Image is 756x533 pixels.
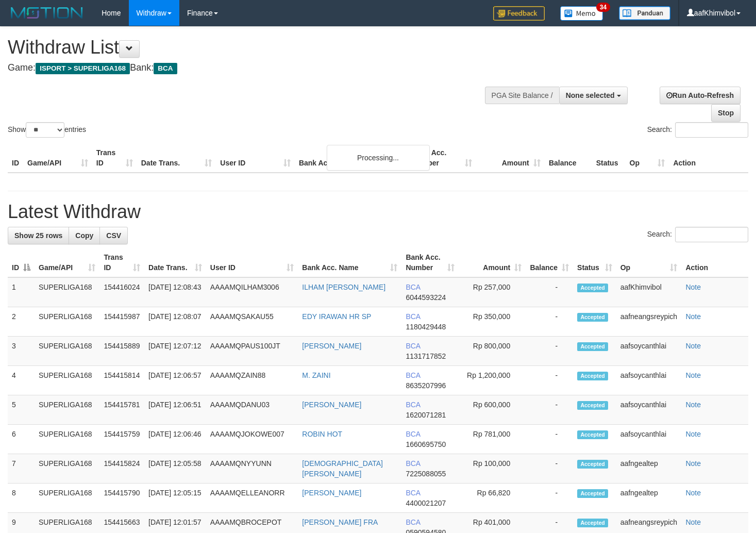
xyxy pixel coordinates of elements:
[577,313,608,322] span: Accepted
[616,248,682,277] th: Op: activate to sort column ascending
[8,37,494,58] h1: Withdraw List
[206,454,298,484] td: AAAAMQNYYUNN
[302,371,330,379] a: M. ZAINI
[302,459,383,478] a: [DEMOGRAPHIC_DATA][PERSON_NAME]
[616,366,682,395] td: aafsoycanthlai
[459,248,526,277] th: Amount: activate to sort column ascending
[459,484,526,513] td: Rp 66,820
[144,366,206,395] td: [DATE] 12:06:57
[616,484,682,513] td: aafngealtep
[99,484,144,513] td: 154415790
[8,337,35,366] td: 3
[99,227,128,244] a: CSV
[577,519,608,527] span: Accepted
[406,283,420,291] span: BCA
[302,401,361,409] a: [PERSON_NAME]
[144,307,206,337] td: [DATE] 12:08:07
[559,87,628,104] button: None selected
[206,425,298,454] td: AAAAMQJOKOWE007
[406,342,420,350] span: BCA
[406,459,420,468] span: BCA
[526,395,573,425] td: -
[206,395,298,425] td: AAAAMQDANU03
[592,143,626,173] th: Status
[26,122,64,138] select: Showentries
[8,277,35,307] td: 1
[566,91,615,99] span: None selected
[669,143,748,173] th: Action
[685,518,701,526] a: Note
[573,248,616,277] th: Status: activate to sort column ascending
[675,122,748,138] input: Search:
[8,202,748,222] h1: Latest Withdraw
[626,143,669,173] th: Op
[406,323,446,331] span: Copy 1180429448 to clipboard
[493,6,545,21] img: Feedback.jpg
[144,248,206,277] th: Date Trans.: activate to sort column ascending
[75,231,93,240] span: Copy
[406,430,420,438] span: BCA
[406,352,446,360] span: Copy 1131717852 to clipboard
[406,371,420,379] span: BCA
[35,484,99,513] td: SUPERLIGA168
[685,371,701,379] a: Note
[577,372,608,380] span: Accepted
[406,293,446,302] span: Copy 6044593224 to clipboard
[406,470,446,478] span: Copy 7225088055 to clipboard
[302,312,371,321] a: EDY IRAWAN HR SP
[295,143,408,173] th: Bank Acc. Name
[577,342,608,351] span: Accepted
[99,307,144,337] td: 154415987
[685,401,701,409] a: Note
[302,283,385,291] a: ILHAM [PERSON_NAME]
[35,248,99,277] th: Game/API: activate to sort column ascending
[8,63,494,73] h4: Game: Bank:
[92,143,137,173] th: Trans ID
[106,231,121,240] span: CSV
[526,366,573,395] td: -
[616,277,682,307] td: aafKhimvibol
[711,104,741,122] a: Stop
[154,63,177,74] span: BCA
[8,307,35,337] td: 2
[685,459,701,468] a: Note
[685,342,701,350] a: Note
[616,425,682,454] td: aafsoycanthlai
[302,342,361,350] a: [PERSON_NAME]
[560,6,603,21] img: Button%20Memo.svg
[144,277,206,307] td: [DATE] 12:08:43
[206,337,298,366] td: AAAAMQPAUS100JT
[616,307,682,337] td: aafneangsreypich
[8,454,35,484] td: 7
[8,425,35,454] td: 6
[459,366,526,395] td: Rp 1,200,000
[99,248,144,277] th: Trans ID: activate to sort column ascending
[616,395,682,425] td: aafsoycanthlai
[69,227,100,244] a: Copy
[616,454,682,484] td: aafngealtep
[298,248,401,277] th: Bank Acc. Name: activate to sort column ascending
[685,283,701,291] a: Note
[596,3,610,12] span: 34
[8,366,35,395] td: 4
[206,366,298,395] td: AAAAMQZAIN88
[35,395,99,425] td: SUPERLIGA168
[685,430,701,438] a: Note
[302,489,361,497] a: [PERSON_NAME]
[526,248,573,277] th: Balance: activate to sort column ascending
[545,143,592,173] th: Balance
[35,454,99,484] td: SUPERLIGA168
[577,460,608,469] span: Accepted
[675,227,748,242] input: Search:
[406,518,420,526] span: BCA
[35,425,99,454] td: SUPERLIGA168
[647,122,748,138] label: Search:
[476,143,545,173] th: Amount
[459,425,526,454] td: Rp 781,000
[8,395,35,425] td: 5
[216,143,295,173] th: User ID
[459,395,526,425] td: Rp 600,000
[35,366,99,395] td: SUPERLIGA168
[406,401,420,409] span: BCA
[577,401,608,410] span: Accepted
